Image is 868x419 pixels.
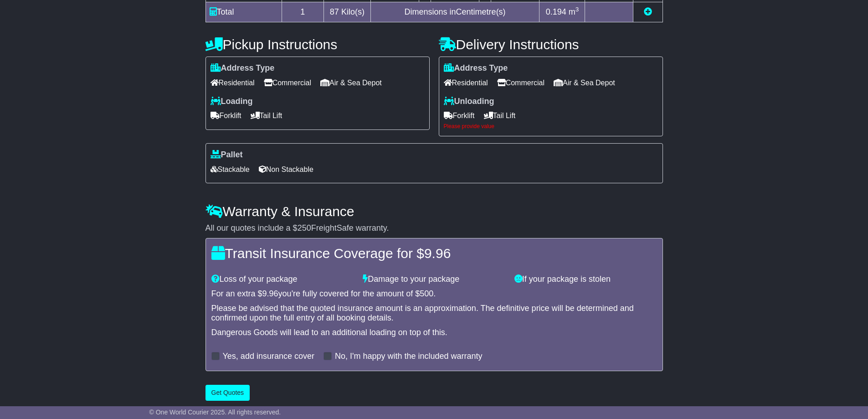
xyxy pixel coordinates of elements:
[207,274,359,285] div: Loss of your package
[510,274,662,285] div: If your package is stolen
[444,63,508,73] label: Address Type
[205,385,250,401] button: Get Quotes
[575,6,579,13] sup: 3
[497,76,544,90] span: Commercial
[211,304,657,323] div: Please be advised that the quoted insurance amount is an approximation. The definitive price will...
[554,76,615,90] span: Air & Sea Depot
[211,109,241,123] span: Forklift
[439,37,663,52] h4: Delivery Instructions
[149,409,281,416] span: © One World Courier 2025. All rights reserved.
[211,162,250,176] span: Stackable
[444,109,475,123] span: Forklift
[444,76,488,90] span: Residential
[330,7,339,16] span: 87
[370,2,539,22] td: Dimensions in Centimetre(s)
[211,328,657,338] div: Dangerous Goods will lead to an additional loading on top of this.
[211,150,243,160] label: Pallet
[424,246,451,261] span: 9.96
[211,76,255,90] span: Residential
[282,2,324,22] td: 1
[211,63,275,73] label: Address Type
[223,352,314,362] label: Yes, add insurance cover
[644,7,652,16] a: Add new item
[251,109,282,123] span: Tail Lift
[205,204,663,219] h4: Warranty & Insurance
[298,223,311,233] span: 250
[444,97,494,107] label: Unloading
[420,289,433,298] span: 500
[324,2,371,22] td: Kilo(s)
[484,109,516,123] span: Tail Lift
[205,2,282,22] td: Total
[320,76,382,90] span: Air & Sea Depot
[264,76,311,90] span: Commercial
[335,352,483,362] label: No, I'm happy with the included warranty
[358,274,510,285] div: Damage to your package
[444,123,658,129] div: Please provide value
[259,162,313,176] span: Non Stackable
[546,7,566,16] span: 0.194
[569,7,579,16] span: m
[211,289,657,299] div: For an extra $ you're fully covered for the amount of $ .
[205,223,663,233] div: All our quotes include a $ FreightSafe warranty.
[205,37,430,52] h4: Pickup Instructions
[262,289,278,298] span: 9.96
[211,97,253,107] label: Loading
[211,246,657,261] h4: Transit Insurance Coverage for $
